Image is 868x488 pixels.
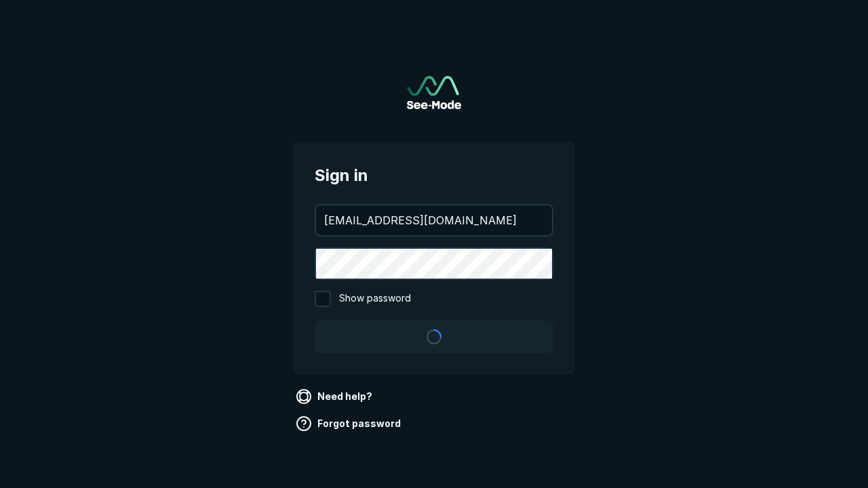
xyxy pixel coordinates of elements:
a: Go to sign in [407,76,461,109]
a: Need help? [293,386,378,407]
a: Forgot password [293,413,406,434]
img: See-Mode Logo [407,76,461,109]
span: Sign in [315,163,553,188]
span: Show password [339,291,411,307]
input: your@email.com [316,205,552,235]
